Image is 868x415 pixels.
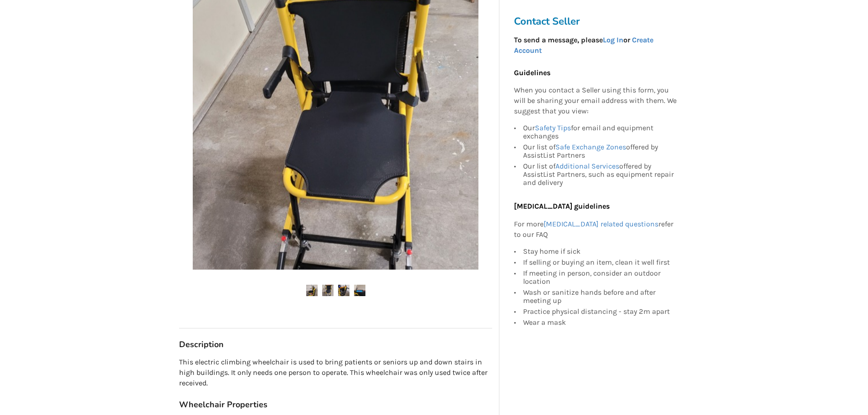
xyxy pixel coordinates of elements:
[322,285,334,296] img: stair climbing wheelchair-wheelchair-mobility-surrey-assistlist-listing
[514,202,610,210] b: [MEDICAL_DATA] guidelines
[523,268,677,287] div: If meeting in person, consider an outdoor location
[523,287,677,306] div: Wash or sanitize hands before and after meeting up
[535,123,571,132] a: Safety Tips
[544,220,658,228] a: [MEDICAL_DATA] related questions
[523,124,677,142] div: Our for email and equipment exchanges
[179,339,492,350] h3: Description
[354,285,365,296] img: stair climbing wheelchair-wheelchair-mobility-surrey-assistlist-listing
[523,161,677,187] div: Our list of offered by AssistList Partners, such as equipment repair and delivery
[523,306,677,317] div: Practice physical distancing - stay 2m apart
[338,285,349,296] img: stair climbing wheelchair-wheelchair-mobility-surrey-assistlist-listing
[514,86,677,117] p: When you contact a Seller using this form, you will be sharing your email address with them. We s...
[603,36,623,44] a: Log In
[523,142,677,161] div: Our list of offered by AssistList Partners
[514,15,682,28] h3: Contact Seller
[523,257,677,268] div: If selling or buying an item, clean it well first
[179,357,492,389] p: This electric climbing wheelchair is used to bring patients or seniors up and down stairs in high...
[514,68,550,77] b: Guidelines
[179,400,492,410] h3: Wheelchair Properties
[514,36,653,55] strong: To send a message, please or
[514,219,677,240] p: For more refer to our FAQ
[306,285,318,296] img: stair climbing wheelchair-wheelchair-mobility-surrey-assistlist-listing
[523,247,677,257] div: Stay home if sick
[555,162,619,170] a: Additional Services
[555,143,626,151] a: Safe Exchange Zones
[523,317,677,327] div: Wear a mask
